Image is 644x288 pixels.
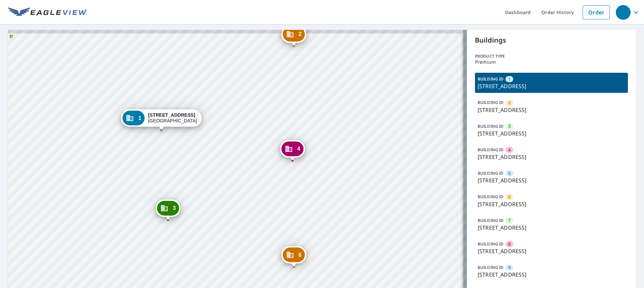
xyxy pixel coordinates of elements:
[508,76,511,82] span: 1
[478,153,625,161] p: [STREET_ADDRESS]
[508,241,511,247] span: 8
[280,140,305,161] div: Dropped pin, building 4, Commercial property, 1924 W College Ave San Bernardino, CA 92407
[478,82,625,90] p: [STREET_ADDRESS]
[281,246,306,267] div: Dropped pin, building 6, Commercial property, 4244 University Pkwy San Bernardino, CA 92407
[478,176,625,184] p: [STREET_ADDRESS]
[478,265,503,270] p: BUILDING ID
[478,106,625,114] p: [STREET_ADDRESS]
[508,194,511,200] span: 6
[148,112,195,118] strong: [STREET_ADDRESS]
[478,247,625,255] p: [STREET_ADDRESS]
[478,147,503,153] p: BUILDING ID
[508,217,511,224] span: 7
[475,59,628,65] p: Premium
[138,116,141,121] span: 1
[478,129,625,137] p: [STREET_ADDRESS]
[508,123,511,129] span: 3
[475,35,628,45] p: Buildings
[478,123,503,129] p: BUILDING ID
[299,252,302,257] span: 6
[508,100,511,106] span: 2
[281,25,306,46] div: Dropped pin, building 2, Commercial property, 1926 W College Ave San Bernardino, CA 92407
[508,170,511,177] span: 5
[475,53,628,59] p: Product type
[121,109,202,130] div: Dropped pin, building 1, Commercial property, 1924 W College Ave San Bernardino, CA 92407
[508,265,511,271] span: 9
[8,7,87,17] img: EV Logo
[299,32,302,37] span: 2
[478,218,503,223] p: BUILDING ID
[478,271,625,279] p: [STREET_ADDRESS]
[583,5,610,19] a: Order
[478,100,503,105] p: BUILDING ID
[478,241,503,247] p: BUILDING ID
[148,112,197,124] div: [GEOGRAPHIC_DATA]
[478,200,625,208] p: [STREET_ADDRESS]
[478,170,503,176] p: BUILDING ID
[478,224,625,232] p: [STREET_ADDRESS]
[297,146,300,151] span: 4
[173,206,176,211] span: 3
[478,194,503,199] p: BUILDING ID
[508,147,511,153] span: 4
[478,76,503,82] p: BUILDING ID
[156,199,180,220] div: Dropped pin, building 3, Commercial property, 4539 University Pkwy San Bernardino, CA 92407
